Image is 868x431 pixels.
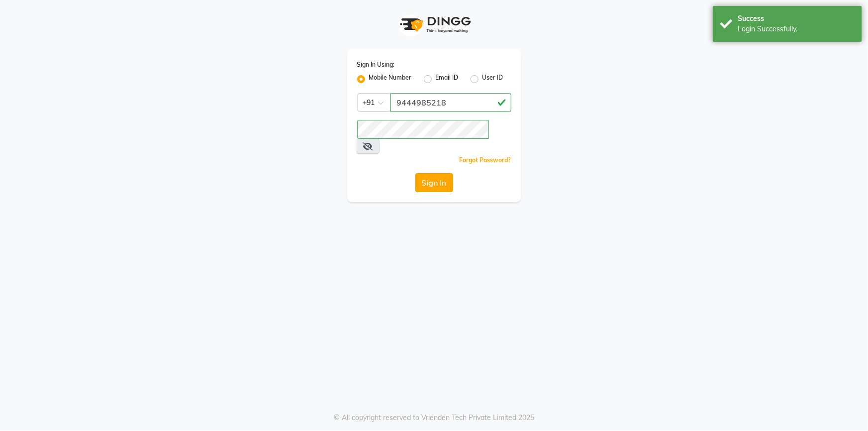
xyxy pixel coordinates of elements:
label: Sign In Using: [357,60,395,69]
label: Mobile Number [369,73,412,85]
img: logo1.svg [394,10,474,39]
label: Email ID [436,73,459,85]
div: Success [738,13,855,24]
input: Username [357,120,489,139]
label: User ID [482,73,503,85]
input: Username [390,93,511,112]
button: Sign In [415,173,453,192]
a: Forgot Password? [460,156,511,164]
div: Login Successfully. [738,24,855,34]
